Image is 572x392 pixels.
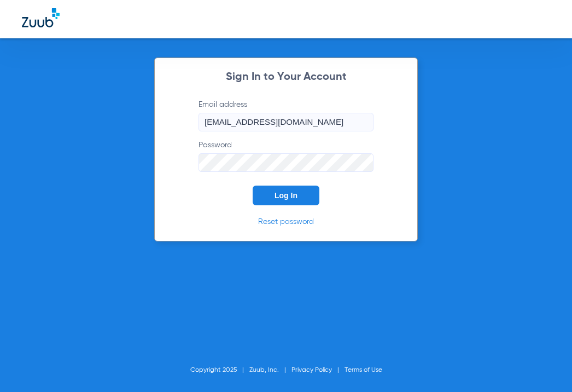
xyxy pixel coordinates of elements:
[291,367,332,373] a: Privacy Policy
[258,218,314,226] a: Reset password
[199,113,373,131] input: Email address
[199,153,373,172] input: Password
[275,191,297,200] span: Log In
[182,72,390,83] h2: Sign In to Your Account
[199,99,373,131] label: Email address
[22,8,60,27] img: Zuub Logo
[199,140,373,172] label: Password
[345,367,382,373] a: Terms of Use
[253,186,319,205] button: Log In
[190,365,249,376] li: Copyright 2025
[249,365,291,376] li: Zuub, Inc.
